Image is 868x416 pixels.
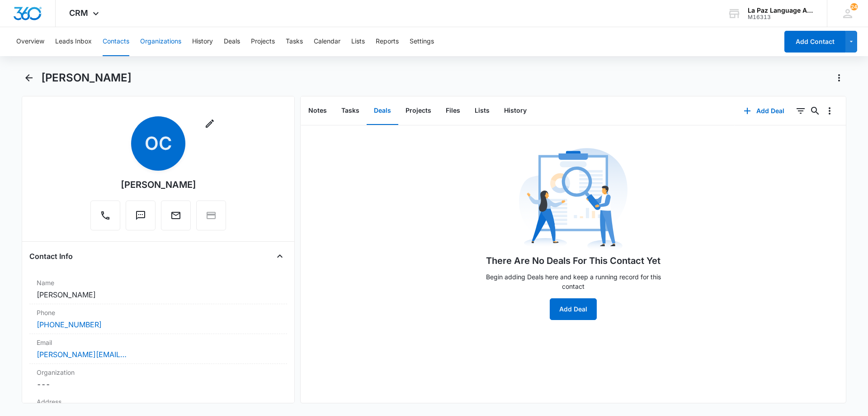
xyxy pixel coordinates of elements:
[131,116,185,171] span: OC
[37,349,127,360] a: [PERSON_NAME][EMAIL_ADDRESS][PERSON_NAME][DOMAIN_NAME]
[748,14,814,20] div: account id
[37,289,280,300] dd: [PERSON_NAME]
[29,251,73,262] h4: Contact Info
[478,272,668,291] p: Begin adding Deals here and keep a running record for this contact
[29,274,287,304] div: Name[PERSON_NAME]
[832,71,846,85] button: Actions
[376,27,399,56] button: Reports
[784,31,845,53] button: Add Contact
[550,298,597,320] button: Add Deal
[398,97,439,125] button: Projects
[850,3,858,10] span: 24
[439,97,467,125] button: Files
[55,27,92,56] button: Leads Inbox
[314,27,340,56] button: Calendar
[121,178,196,191] div: [PERSON_NAME]
[367,97,398,125] button: Deals
[37,379,280,390] dd: ---
[161,201,191,230] button: Email
[251,27,275,56] button: Projects
[497,97,534,125] button: History
[90,201,120,230] button: Call
[69,8,88,18] span: CRM
[29,304,287,334] div: Phone[PHONE_NUMBER]
[351,27,365,56] button: Lists
[22,71,36,85] button: Back
[37,338,280,347] label: Email
[41,71,132,85] h1: [PERSON_NAME]
[29,364,287,393] div: Organization---
[37,368,280,377] label: Organization
[126,215,156,222] a: Text
[334,97,367,125] button: Tasks
[519,145,627,254] img: No Data
[140,27,181,56] button: Organizations
[16,27,44,56] button: Overview
[126,201,156,230] button: Text
[37,308,280,317] label: Phone
[822,104,837,118] button: Overflow Menu
[850,3,858,10] div: notifications count
[808,104,822,118] button: Search...
[37,319,102,330] a: [PHONE_NUMBER]
[37,278,280,287] label: Name
[161,215,191,222] a: Email
[90,215,120,222] a: Call
[301,97,334,125] button: Notes
[486,254,660,268] h1: There Are No Deals For This Contact Yet
[793,104,808,118] button: Filters
[103,27,129,56] button: Contacts
[467,97,497,125] button: Lists
[273,249,287,263] button: Close
[29,334,287,364] div: Email[PERSON_NAME][EMAIL_ADDRESS][PERSON_NAME][DOMAIN_NAME]
[224,27,240,56] button: Deals
[748,7,814,14] div: account name
[286,27,303,56] button: Tasks
[410,27,434,56] button: Settings
[735,100,793,122] button: Add Deal
[192,27,213,56] button: History
[37,397,280,406] label: Address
